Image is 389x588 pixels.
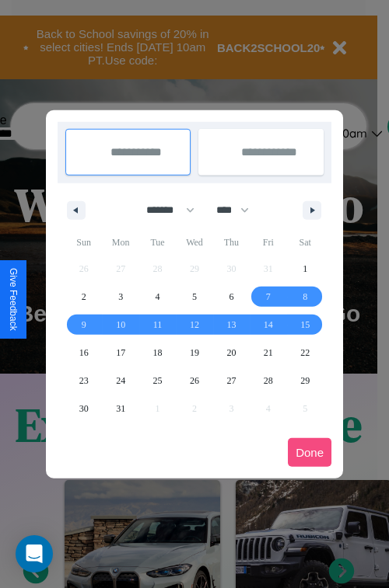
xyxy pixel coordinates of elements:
[139,367,176,395] button: 25
[190,311,199,339] span: 12
[102,311,138,339] button: 10
[79,367,89,395] span: 23
[176,311,212,339] button: 12
[264,339,273,367] span: 21
[300,339,310,367] span: 22
[65,230,102,255] span: Sun
[16,535,53,572] div: Open Intercom Messenger
[192,283,197,311] span: 5
[213,367,250,395] button: 27
[300,311,310,339] span: 15
[264,367,273,395] span: 28
[226,311,236,339] span: 13
[79,339,89,367] span: 16
[287,255,324,283] button: 1
[176,339,212,367] button: 19
[139,230,176,255] span: Tue
[153,367,163,395] span: 25
[303,283,307,311] span: 8
[266,283,271,311] span: 7
[250,230,286,255] span: Fri
[139,283,176,311] button: 4
[300,367,310,395] span: 29
[116,339,125,367] span: 17
[139,311,176,339] button: 11
[226,339,236,367] span: 20
[65,283,102,311] button: 2
[102,367,138,395] button: 24
[287,230,324,255] span: Sat
[79,395,89,423] span: 30
[226,367,236,395] span: 27
[116,367,125,395] span: 24
[190,367,199,395] span: 26
[65,311,102,339] button: 9
[8,268,19,331] div: Give Feedback
[116,395,125,423] span: 31
[102,339,138,367] button: 17
[229,283,233,311] span: 6
[156,283,160,311] span: 4
[65,367,102,395] button: 23
[82,283,86,311] span: 2
[250,339,286,367] button: 21
[153,339,163,367] span: 18
[153,311,163,339] span: 11
[102,283,138,311] button: 3
[176,367,212,395] button: 26
[213,311,250,339] button: 13
[116,311,125,339] span: 10
[65,395,102,423] button: 30
[264,311,273,339] span: 14
[287,367,324,395] button: 29
[287,311,324,339] button: 15
[213,283,250,311] button: 6
[250,311,286,339] button: 14
[213,230,250,255] span: Thu
[303,255,307,283] span: 1
[118,283,123,311] span: 3
[176,230,212,255] span: Wed
[102,230,138,255] span: Mon
[139,339,176,367] button: 18
[190,339,199,367] span: 19
[250,283,286,311] button: 7
[102,395,138,423] button: 31
[287,339,324,367] button: 22
[287,283,324,311] button: 8
[65,339,102,367] button: 16
[82,311,86,339] span: 9
[250,367,286,395] button: 28
[288,438,331,467] button: Done
[176,283,212,311] button: 5
[213,339,250,367] button: 20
